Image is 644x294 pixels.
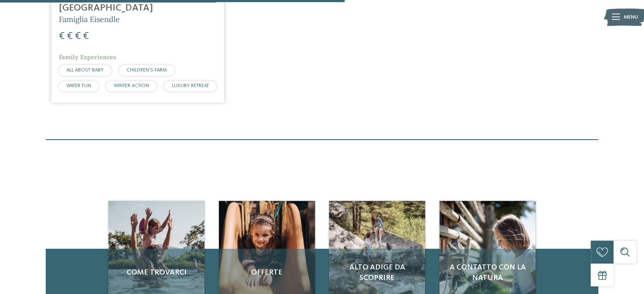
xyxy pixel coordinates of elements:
span: € [83,31,89,41]
span: WINTER ACTION [114,83,149,88]
span: WATER FUN [66,83,91,88]
span: Alto Adige da scoprire [337,262,417,283]
span: € [67,31,73,41]
span: € [75,31,81,41]
span: A contatto con la natura [447,262,528,283]
span: CHILDREN’S FARM [127,68,167,73]
span: Famiglia Eisendle [59,14,120,24]
span: ALL ABOUT BABY [66,68,104,73]
span: Offerte [227,267,307,278]
span: Come trovarci [116,267,197,278]
span: Family Experiences [59,53,116,61]
span: LUXURY RETREAT [172,83,209,88]
span: € [59,31,65,41]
